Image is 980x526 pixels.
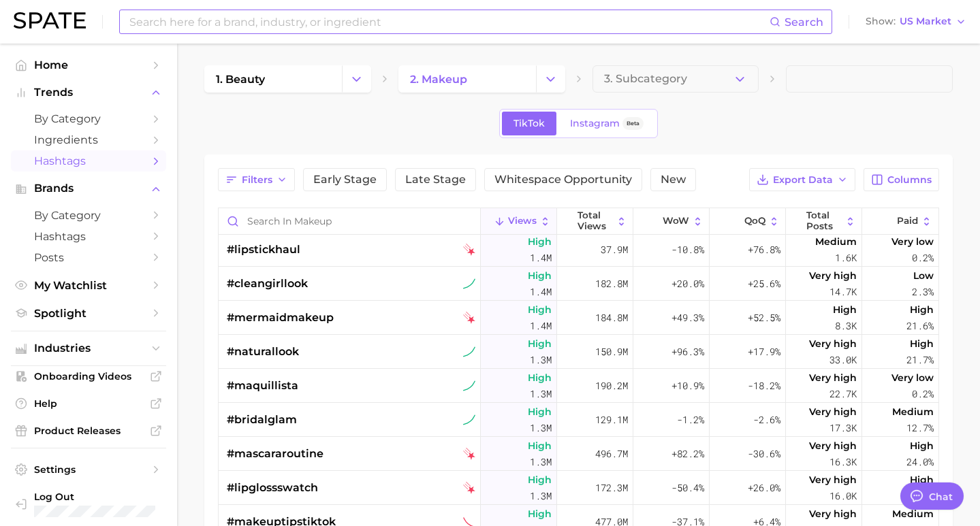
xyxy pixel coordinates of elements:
span: High [528,335,552,352]
button: Views [481,208,557,235]
span: Hashtags [34,230,143,243]
img: tiktok sustained riser [463,380,475,392]
span: 24.0% [906,454,934,470]
button: Export Data [749,168,855,191]
span: Medium [892,404,934,420]
span: High [833,301,857,318]
span: 129.1m [595,412,628,428]
span: High [910,438,934,454]
span: by Category [34,209,143,222]
span: Very high [809,369,857,386]
span: #mascararoutine [227,446,323,462]
span: +20.0% [671,276,704,292]
span: Views [508,216,537,227]
span: by Category [34,112,143,125]
button: Total Posts [786,208,862,235]
span: Very high [809,404,857,420]
span: #bridalglam [227,412,297,428]
span: WoW [663,216,689,227]
span: 1.3m [530,488,552,504]
span: 1. beauty [216,73,265,86]
span: Trends [34,86,143,99]
span: Spotlight [34,307,143,320]
span: 22.7k [829,386,857,402]
button: #lipglossswatchtiktok falling starHigh1.3m172.3m-50.4%+26.0%Very high16.0kHigh45.9% [219,471,938,505]
a: InstagramBeta [558,112,655,135]
button: Total Views [557,208,633,235]
a: Ingredients [11,129,166,150]
span: Export Data [773,174,833,186]
span: Help [34,397,143,410]
span: Very high [809,506,857,522]
button: WoW [633,208,710,235]
img: tiktok sustained riser [463,278,475,290]
span: High [528,301,552,318]
span: 1.3m [530,352,552,368]
a: Settings [11,459,166,480]
a: TikTok [502,112,556,135]
span: +76.8% [748,242,780,258]
button: #cleangirllooktiktok sustained riserHigh1.4m182.8m+20.0%+25.6%Very high14.7kLow2.3% [219,267,938,301]
span: US Market [900,18,951,25]
span: TikTok [513,118,545,129]
span: 2.3% [912,284,934,300]
span: 21.7% [906,352,934,368]
span: +96.3% [671,344,704,360]
span: -1.2% [677,412,704,428]
span: Hashtags [34,154,143,167]
span: Log Out [34,491,187,503]
button: #mermaidmakeuptiktok falling starHigh1.4m184.8m+49.3%+52.5%High8.3kHigh21.6% [219,301,938,335]
span: Late Stage [405,174,466,185]
span: 1.6k [835,250,857,266]
span: Paid [897,216,918,227]
span: +10.9% [671,378,704,394]
a: Hashtags [11,150,166,171]
span: Very low [891,233,934,250]
span: High [528,369,552,386]
span: 12.7% [906,420,934,436]
a: by Category [11,205,166,226]
button: Change Category [342,65,371,93]
a: Posts [11,247,166,268]
span: Whitespace Opportunity [494,174,632,185]
img: tiktok falling star [463,244,475,256]
span: Very low [891,369,934,386]
span: High [910,335,934,352]
span: 0.2% [912,386,934,402]
a: 1. beauty [204,65,342,93]
span: Total Posts [806,210,842,231]
span: +49.3% [671,310,704,326]
span: +26.0% [748,480,780,496]
span: 1.3m [530,386,552,402]
span: Very high [809,472,857,488]
input: Search here for a brand, industry, or ingredient [128,10,770,33]
span: Posts [34,251,143,264]
button: Industries [11,338,166,359]
button: #naturallooktiktok sustained riserHigh1.3m150.9m+96.3%+17.9%Very high33.0kHigh21.7% [219,335,938,369]
img: tiktok falling star [463,312,475,324]
span: 1.4m [530,318,552,334]
img: SPATE [14,12,86,29]
span: 182.8m [595,276,628,292]
span: Total Views [578,210,613,231]
span: -10.8% [671,242,704,258]
button: Brands [11,178,166,199]
span: High [528,472,552,488]
img: tiktok falling star [463,482,475,494]
span: QoQ [744,216,765,227]
span: +25.6% [748,276,780,292]
a: Product Releases [11,421,166,441]
img: tiktok sustained riser [463,346,475,358]
img: tiktok falling star [463,448,475,460]
a: Hashtags [11,226,166,247]
a: My Watchlist [11,275,166,296]
span: 184.8m [595,310,628,326]
button: #bridalglamtiktok sustained riserHigh1.3m129.1m-1.2%-2.6%Very high17.3kMedium12.7% [219,403,938,437]
span: High [528,233,552,250]
span: 33.0k [829,352,857,368]
span: Very high [809,267,857,284]
span: #lipglossswatch [227,480,318,496]
span: 150.9m [595,344,628,360]
span: Low [913,267,934,284]
span: Instagram [570,118,620,129]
